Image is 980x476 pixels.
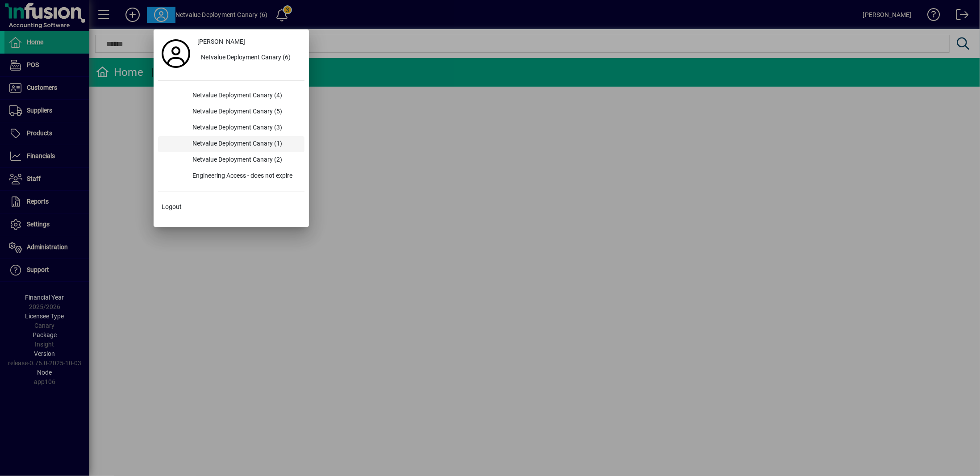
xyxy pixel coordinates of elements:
[185,120,304,136] div: Netvalue Deployment Canary (3)
[158,152,304,168] button: Netvalue Deployment Canary (2)
[158,199,304,215] button: Logout
[194,50,304,66] button: Netvalue Deployment Canary (6)
[162,202,182,212] span: Logout
[185,168,304,184] div: Engineering Access - does not expire
[185,88,304,104] div: Netvalue Deployment Canary (4)
[158,120,304,136] button: Netvalue Deployment Canary (3)
[185,152,304,168] div: Netvalue Deployment Canary (2)
[158,46,194,62] a: Profile
[185,104,304,120] div: Netvalue Deployment Canary (5)
[185,136,304,152] div: Netvalue Deployment Canary (1)
[158,104,304,120] button: Netvalue Deployment Canary (5)
[158,136,304,152] button: Netvalue Deployment Canary (1)
[197,37,245,46] span: [PERSON_NAME]
[158,88,304,104] button: Netvalue Deployment Canary (4)
[158,168,304,184] button: Engineering Access - does not expire
[194,34,304,50] a: [PERSON_NAME]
